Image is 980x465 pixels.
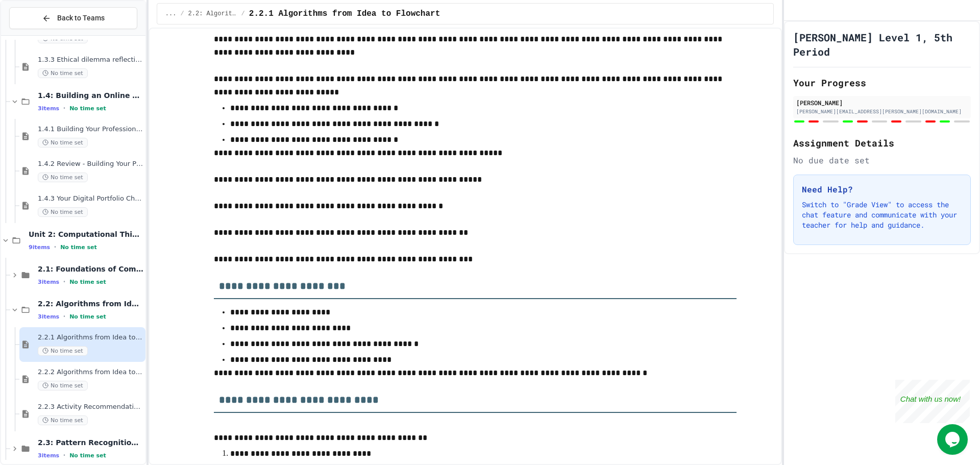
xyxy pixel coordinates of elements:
span: No time set [38,173,88,182]
span: 2.1: Foundations of Computational Thinking [38,264,143,274]
p: Switch to "Grade View" to access the chat feature and communicate with your teacher for help and ... [802,200,962,230]
span: 1.4.1 Building Your Professional Online Presence [38,125,143,134]
h1: [PERSON_NAME] Level 1, 5th Period [793,30,971,59]
span: No time set [69,452,106,459]
span: No time set [38,68,88,78]
span: 2.2.1 Algorithms from Idea to Flowchart [38,333,143,342]
span: Back to Teams [57,13,105,23]
span: 1.3.3 Ethical dilemma reflections [38,56,143,64]
span: 2.2.2 Algorithms from Idea to Flowchart - Review [38,368,143,377]
span: ... [165,10,177,18]
div: [PERSON_NAME] [796,98,968,107]
span: Unit 2: Computational Thinking & Problem-Solving [29,230,143,239]
div: No due date set [793,154,971,166]
span: 1.4.3 Your Digital Portfolio Challenge [38,194,143,203]
span: 2.2.1 Algorithms from Idea to Flowchart [249,8,440,20]
span: 1.4.2 Review - Building Your Professional Online Presence [38,160,143,168]
h2: Assignment Details [793,136,971,150]
span: 9 items [29,244,50,251]
span: No time set [60,244,97,251]
span: • [54,243,56,251]
span: • [63,278,65,286]
span: 2.2: Algorithms from Idea to Flowchart [188,10,237,18]
span: No time set [38,207,88,217]
h2: Your Progress [793,76,971,90]
span: No time set [38,346,88,356]
span: No time set [38,381,88,390]
span: 3 items [38,452,59,459]
span: 1.4: Building an Online Presence [38,91,143,100]
button: Back to Teams [9,7,137,29]
span: • [63,104,65,112]
iframe: chat widget [895,380,970,423]
span: No time set [69,105,106,112]
span: No time set [69,313,106,320]
span: 2.2: Algorithms from Idea to Flowchart [38,299,143,308]
span: / [180,10,184,18]
span: 3 items [38,105,59,112]
div: [PERSON_NAME][EMAIL_ADDRESS][PERSON_NAME][DOMAIN_NAME] [796,108,968,115]
span: No time set [38,138,88,148]
span: / [241,10,245,18]
span: • [63,451,65,459]
span: 3 items [38,313,59,320]
span: • [63,312,65,321]
h3: Need Help? [802,183,962,195]
span: No time set [69,279,106,285]
span: 2.2.3 Activity Recommendation Algorithm [38,403,143,411]
iframe: chat widget [937,424,970,455]
span: 2.3: Pattern Recognition & Decomposition [38,438,143,447]
span: No time set [38,415,88,425]
span: 3 items [38,279,59,285]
